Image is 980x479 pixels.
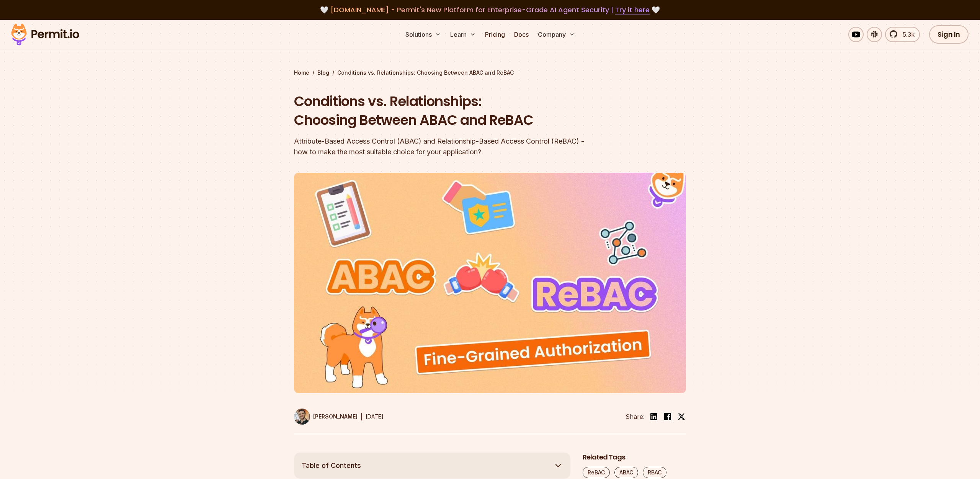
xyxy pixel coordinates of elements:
[294,136,588,157] div: Attribute-Based Access Control (ABAC) and Relationship-Based Access Control (ReBAC) - how to make...
[615,5,650,15] a: Try it here
[929,25,969,44] a: Sign In
[663,412,672,421] img: facebook
[678,413,685,420] img: twitter
[294,92,588,130] h1: Conditions vs. Relationships: Choosing Between ABAC and ReBAC
[294,409,358,425] a: [PERSON_NAME]
[649,412,658,421] img: linkedin
[361,412,363,421] div: |
[614,467,638,478] a: ABAC
[511,27,532,42] a: Docs
[402,27,444,42] button: Solutions
[317,69,329,77] a: Blog
[294,69,309,77] a: Home
[583,453,686,462] h2: Related Tags
[898,30,915,39] span: 5.3k
[482,27,508,42] a: Pricing
[583,467,610,478] a: ReBAC
[302,460,361,471] span: Table of Contents
[18,5,962,15] div: 🤍 🤍
[366,413,384,420] time: [DATE]
[294,173,686,393] img: Conditions vs. Relationships: Choosing Between ABAC and ReBAC
[294,453,570,479] button: Table of Contents
[626,412,645,421] li: Share:
[294,409,310,425] img: Daniel Bass
[313,413,358,420] p: [PERSON_NAME]
[8,21,83,47] img: Permit logo
[294,69,686,77] div: / /
[330,5,650,15] span: [DOMAIN_NAME] - Permit's New Platform for Enterprise-Grade AI Agent Security |
[643,467,666,478] a: RBAC
[885,27,920,42] a: 5.3k
[447,27,479,42] button: Learn
[535,27,578,42] button: Company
